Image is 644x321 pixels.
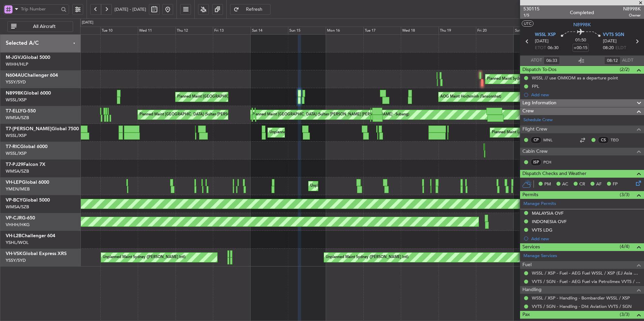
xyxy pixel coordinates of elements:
[522,21,534,27] button: UTC
[522,286,542,294] span: Handling
[620,191,630,198] span: (3/3)
[523,5,540,12] span: 530115
[269,128,387,138] div: Unplanned Maint [GEOGRAPHIC_DATA] ([GEOGRAPHIC_DATA] Intl)
[6,91,51,96] a: N8998KGlobal 6000
[531,57,542,64] span: ATOT
[439,27,476,35] div: Thu 19
[6,127,52,131] span: T7-[PERSON_NAME]
[522,261,532,269] span: Fuel
[6,91,24,96] span: N8998K
[522,191,538,199] span: Permits
[575,37,586,44] span: 01:50
[623,5,641,12] span: N8998K
[6,216,35,220] a: VP-CJRG-650
[6,61,28,67] a: WIHH/HLP
[6,251,23,256] span: VH-VSK
[544,181,551,188] span: PM
[531,92,641,98] div: Add new
[622,57,633,64] span: ALDT
[603,38,617,45] span: [DATE]
[6,133,27,139] a: WSSL/XSP
[6,234,55,238] a: VH-L2BChallenger 604
[573,21,591,28] span: N8998K
[6,257,26,263] a: YSSY/SYD
[230,4,270,15] button: Refresh
[532,227,552,233] div: VVTS LDG
[523,253,557,259] a: Manage Services
[523,117,553,123] a: Schedule Crew
[535,38,549,45] span: [DATE]
[401,27,439,35] div: Wed 18
[6,144,20,149] span: T7-RIC
[522,311,530,319] span: Pax
[530,158,542,166] div: ISP
[532,295,630,301] a: WSSL / XSP - Handling - Bombardier WSSL / XSP
[620,66,630,73] span: (2/2)
[522,243,540,251] span: Services
[326,27,363,35] div: Mon 16
[7,21,73,32] button: All Aircraft
[603,32,624,38] span: VVTS SGN
[532,279,641,284] a: VVTS / SGN - Fuel - AEG Fuel via Petrolimex VVTS / SGN (EJ Asia Only)
[623,12,641,18] span: Owner
[613,181,618,188] span: FP
[532,270,641,276] a: WSSL / XSP - Fuel - AEG Fuel WSSL / XSP (EJ Asia Only)
[548,45,558,51] span: 06:30
[522,107,534,115] span: Crew
[522,99,556,107] span: Leg Information
[522,170,586,178] span: Dispatch Checks and Weather
[596,181,602,188] span: AF
[6,180,49,185] a: VH-LEPGlobal 6000
[100,27,138,35] div: Tue 10
[240,7,268,12] span: Refresh
[544,57,560,65] input: --:--
[6,97,27,103] a: WSSL/XSP
[6,168,29,174] a: WMSA/SZB
[440,92,501,102] div: AOG Maint Hochiminh (Tansonnhat)
[6,73,24,78] span: N604AU
[251,27,288,35] div: Sat 14
[177,92,256,102] div: Planned Maint [GEOGRAPHIC_DATA] (Seletar)
[6,234,22,238] span: VH-L2B
[523,201,556,207] a: Manage Permits
[604,57,620,65] input: --:--
[82,20,93,26] div: [DATE]
[543,137,558,143] a: MNL
[535,32,556,38] span: WSSL XSP
[615,45,626,51] span: ELDT
[535,45,546,51] span: ETOT
[213,27,251,35] div: Fri 13
[579,181,585,188] span: CR
[6,109,36,113] a: T7-ELLYG-550
[532,304,632,309] a: VVTS / SGN - Handling - Dht Aviation VVTS / SGN
[6,79,26,85] a: YSSY/SYD
[522,148,548,155] span: Cabin Crew
[6,198,50,203] a: VP-BCYGlobal 5000
[6,115,29,121] a: WMSA/SZB
[288,27,326,35] div: Sun 15
[115,6,146,12] span: [DATE] - [DATE]
[6,222,30,228] a: VHHH/HKG
[603,45,614,51] span: 08:20
[6,180,22,185] span: VH-LEP
[6,162,45,167] a: T7-PJ29Falcon 7X
[532,210,563,216] div: MALAYSIA OVF
[6,198,23,203] span: VP-BCY
[139,110,296,120] div: Planned Maint [GEOGRAPHIC_DATA] (Sultan [PERSON_NAME] [PERSON_NAME] - Subang)
[326,252,409,262] div: Unplanned Maint Sydney ([PERSON_NAME] Intl)
[6,216,22,220] span: VP-CJR
[532,219,567,224] div: INDONESIA OVF
[138,27,175,35] div: Wed 11
[6,251,67,256] a: VH-VSKGlobal Express XRS
[21,4,59,14] input: Trip Number
[6,127,79,131] a: T7-[PERSON_NAME]Global 7500
[18,24,71,29] span: All Aircraft
[252,110,409,120] div: Planned Maint [GEOGRAPHIC_DATA] (Sultan [PERSON_NAME] [PERSON_NAME] - Subang)
[6,73,58,78] a: N604AUChallenger 604
[63,27,100,35] div: Mon 9
[363,27,401,35] div: Tue 17
[620,311,630,318] span: (3/3)
[531,236,641,242] div: Add new
[6,144,47,149] a: T7-RICGlobal 6000
[532,75,618,81] div: WSSL // use OMKOM as a departure point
